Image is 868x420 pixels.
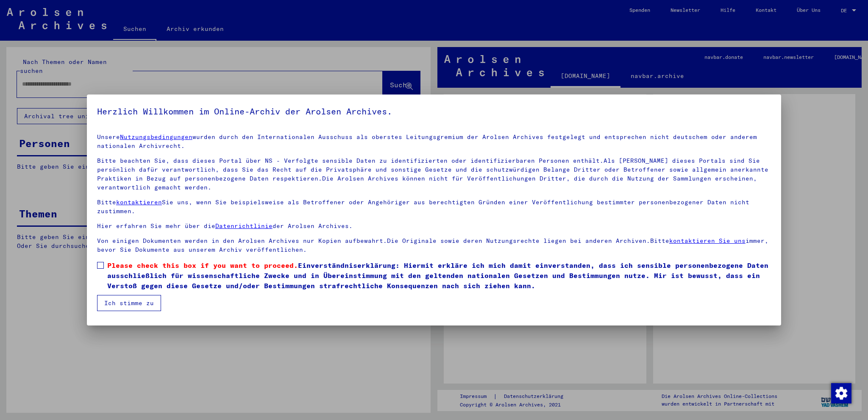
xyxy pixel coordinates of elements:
[831,383,851,403] img: Zustimmung ändern
[107,261,298,270] span: Please check this box if you want to proceed.
[97,222,771,231] p: Hier erfahren Sie mehr über die der Arolsen Archives.
[97,105,771,118] h5: Herzlich Willkommen im Online-Archiv der Arolsen Archives.
[97,198,771,216] p: Bitte Sie uns, wenn Sie beispielsweise als Betroffener oder Angehöriger aus berechtigten Gründen ...
[97,133,771,150] p: Unsere wurden durch den Internationalen Ausschuss als oberstes Leitungsgremium der Arolsen Archiv...
[97,295,161,311] button: Ich stimme zu
[120,133,192,141] a: Nutzungsbedingungen
[669,237,746,245] a: kontaktieren Sie uns
[215,222,273,230] a: Datenrichtlinie
[116,198,162,206] a: kontaktieren
[97,236,771,254] p: Von einigen Dokumenten werden in den Arolsen Archives nur Kopien aufbewahrt.Die Originale sowie d...
[107,260,771,291] span: Einverständniserklärung: Hiermit erkläre ich mich damit einverstanden, dass ich sensible personen...
[831,383,851,403] div: Zustimmung ändern
[97,156,771,192] p: Bitte beachten Sie, dass dieses Portal über NS - Verfolgte sensible Daten zu identifizierten oder...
